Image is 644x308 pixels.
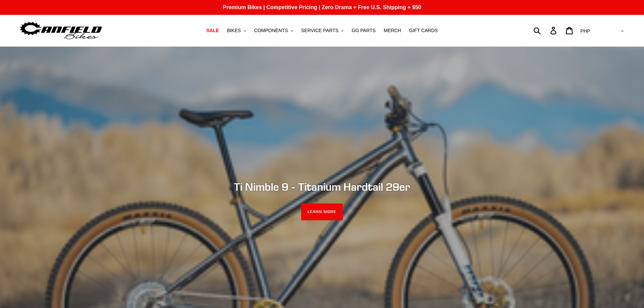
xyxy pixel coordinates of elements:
h2: Ti Nimble 9 - Titanium Hardtail 29er [138,181,506,193]
span: SALE [206,28,219,33]
span: BIKES [227,28,241,33]
button: BIKES [223,26,249,35]
a: LEARN MORE [301,204,343,220]
input: Search [537,23,554,38]
a: GIFT CARDS [406,26,441,35]
span: GG PARTS [352,28,376,33]
span: COMPONENTS [254,28,288,33]
a: MERCH [380,26,404,35]
a: SALE [203,26,222,35]
a: GG PARTS [348,26,379,35]
span: SERVICE PARTS [301,28,338,33]
span: MERCH [384,28,401,33]
span: GIFT CARDS [409,28,438,33]
img: Canfield Bikes [19,20,103,41]
button: COMPONENTS [251,26,296,35]
button: SERVICE PARTS [298,26,347,35]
